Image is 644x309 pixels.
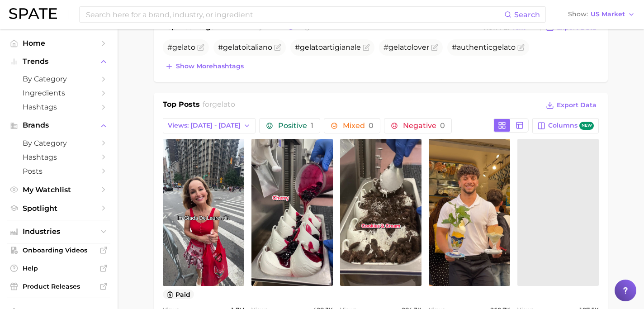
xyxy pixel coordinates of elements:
button: Views: [DATE] - [DATE] [163,118,256,133]
span: Views: [DATE] - [DATE] [168,122,241,129]
a: Onboarding Videos [7,243,110,257]
span: gelato [388,43,412,52]
span: #authentic [452,43,516,52]
span: Columns [548,122,594,130]
span: gelato [223,43,246,52]
button: paid [163,290,194,299]
span: Hashtags [23,103,95,111]
span: 0 [440,121,445,130]
span: # [167,43,195,52]
span: gelato [172,43,195,52]
span: Show [568,12,588,17]
span: Trends [23,57,95,66]
input: Search here for a brand, industry, or ingredient [85,7,504,22]
a: by Category [7,136,110,150]
button: Flag as miscategorized or irrelevant [197,44,204,51]
span: high to low [297,22,341,31]
span: 0 [369,121,374,130]
a: Product Releases [7,280,110,293]
a: My Watchlist [7,183,110,197]
button: Export Data [544,99,599,112]
span: Export Data [557,101,597,109]
span: Text [512,25,526,30]
span: by Category [23,139,95,147]
a: Posts [7,164,110,178]
span: # lover [384,43,429,52]
span: Product Releases [23,282,95,290]
h1: Top Posts [163,99,200,113]
button: Trends [7,55,110,68]
a: Help [7,261,110,275]
a: Ingredients [7,86,110,100]
span: View As [482,25,509,30]
span: Onboarding Videos [23,246,95,254]
span: Negative [403,122,445,129]
button: ShowUS Market [566,9,637,20]
img: SPATE [9,8,57,19]
button: Flag as miscategorized or irrelevant [517,44,525,51]
span: Help [23,264,95,272]
span: Home [23,39,95,48]
a: Hashtags [7,100,110,114]
span: gelato [300,43,323,52]
a: Spotlight [7,201,110,215]
button: Brands [7,119,110,132]
span: # italiano [218,43,272,52]
button: Industries [7,225,110,238]
a: Home [7,36,110,50]
span: by Category [23,75,95,83]
span: Posts [23,167,95,176]
span: Positive [278,122,313,129]
span: gelato [492,43,516,52]
span: 1 [311,121,313,130]
span: # artigianale [295,43,361,52]
span: Ingredients [23,89,95,97]
span: gelato [229,22,252,31]
span: gelato [212,100,235,109]
span: Show more hashtags [176,62,244,70]
span: Spotlight [23,204,95,213]
a: by Category [7,72,110,86]
button: Columnsnew [532,118,599,133]
span: Brands [23,121,95,129]
span: Mixed [343,122,374,129]
button: Flag as miscategorized or irrelevant [274,44,281,51]
a: Hashtags [7,150,110,164]
span: Hashtags [23,153,95,162]
button: Flag as miscategorized or irrelevant [363,44,370,51]
h2: for [203,99,235,113]
span: My Watchlist [23,185,95,194]
span: Industries [23,228,95,236]
span: Search [514,10,540,19]
span: new [579,122,594,130]
span: US Market [591,12,625,17]
button: Flag as miscategorized or irrelevant [431,44,438,51]
button: Show morehashtags [163,60,246,73]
